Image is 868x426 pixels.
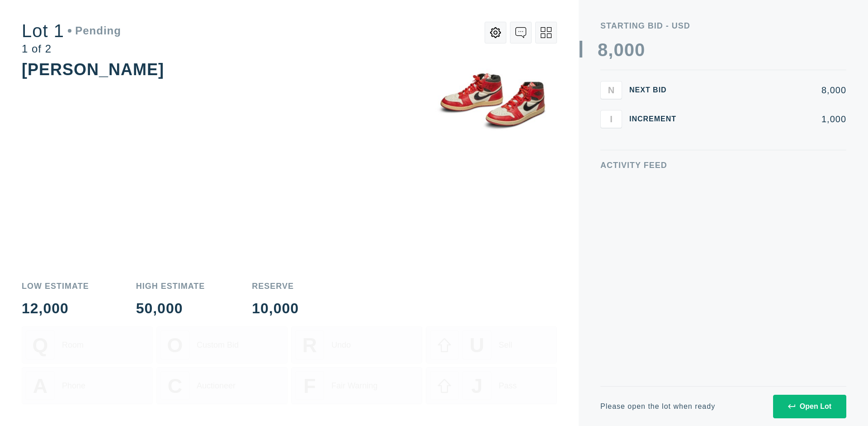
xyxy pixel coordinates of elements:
div: 0 [624,41,635,59]
div: Open Lot [788,402,831,411]
span: N [608,85,614,95]
div: Please open the lot when ready [600,403,715,410]
div: 0 [613,41,624,59]
div: Reserve [252,282,299,290]
div: Low Estimate [22,282,89,290]
div: Increment [629,115,684,123]
div: 8 [598,41,608,59]
div: , [608,41,613,222]
div: Activity Feed [600,161,846,169]
div: 1 of 2 [22,43,121,54]
div: 12,000 [22,301,89,316]
div: Lot 1 [22,22,121,40]
div: 50,000 [136,301,205,316]
span: I [610,114,613,124]
div: 0 [635,41,645,59]
button: N [600,81,622,99]
div: 10,000 [252,301,299,316]
button: Open Lot [773,395,846,418]
div: Starting Bid - USD [600,22,846,30]
button: I [600,110,622,128]
div: Next Bid [629,86,684,94]
div: Pending [68,25,121,36]
div: [PERSON_NAME] [22,60,164,79]
div: 1,000 [691,115,846,124]
div: 8,000 [691,86,846,95]
div: High Estimate [136,282,205,290]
